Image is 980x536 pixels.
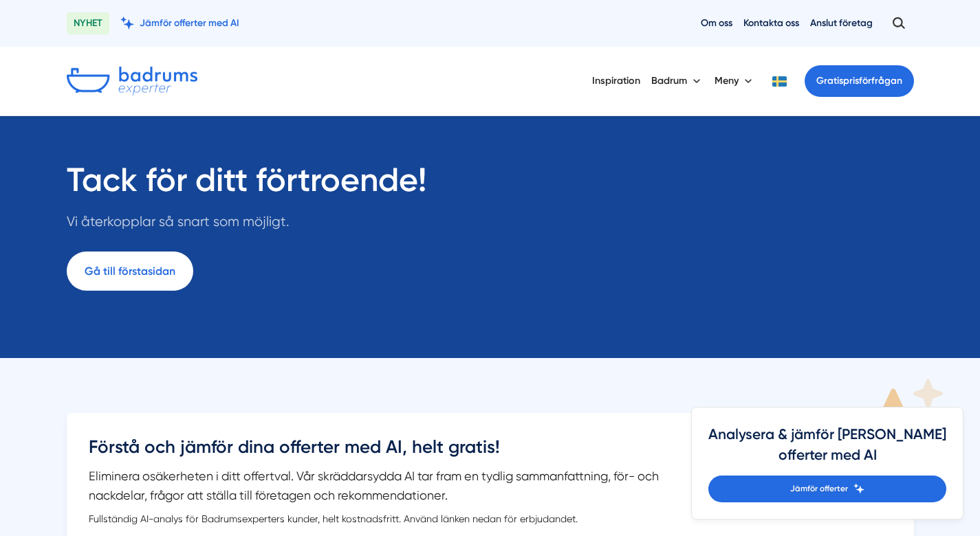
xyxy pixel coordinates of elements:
span: Jämför offerter [790,482,848,495]
a: Gå till förstasidan [67,252,193,291]
button: Meny [715,63,755,99]
h1: Tack för ditt förtroende! [67,160,426,211]
a: Kontakta oss [743,16,799,30]
button: Badrum [651,63,704,99]
a: Gratisprisförfrågan [805,65,914,97]
h4: Analysera & jämför [PERSON_NAME] offerter med AI [708,424,946,476]
p: Eliminera osäkerheten i ditt offertval. Vår skräddarsydda AI tar fram en tydlig sammanfattning, f... [89,467,687,505]
a: Anslut företag [810,16,873,30]
span: Jämför offerter med AI [140,16,239,30]
span: Gratis [816,75,843,87]
a: Inspiration [592,63,640,98]
a: Jämför offerter med AI [120,16,239,30]
p: Vi återkopplar så snart som möjligt. [67,211,426,239]
a: Om oss [701,16,732,30]
h3: Förstå och jämför dina offerter med AI, helt gratis! [89,435,687,467]
img: Badrumsexperter.se logotyp [67,67,197,96]
div: Fullständig AI-analys för Badrumsexperters kunder, helt kostnadsfritt. Använd länken nedan för er... [89,512,687,526]
span: NYHET [67,12,109,34]
a: Jämför offerter [708,476,946,502]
